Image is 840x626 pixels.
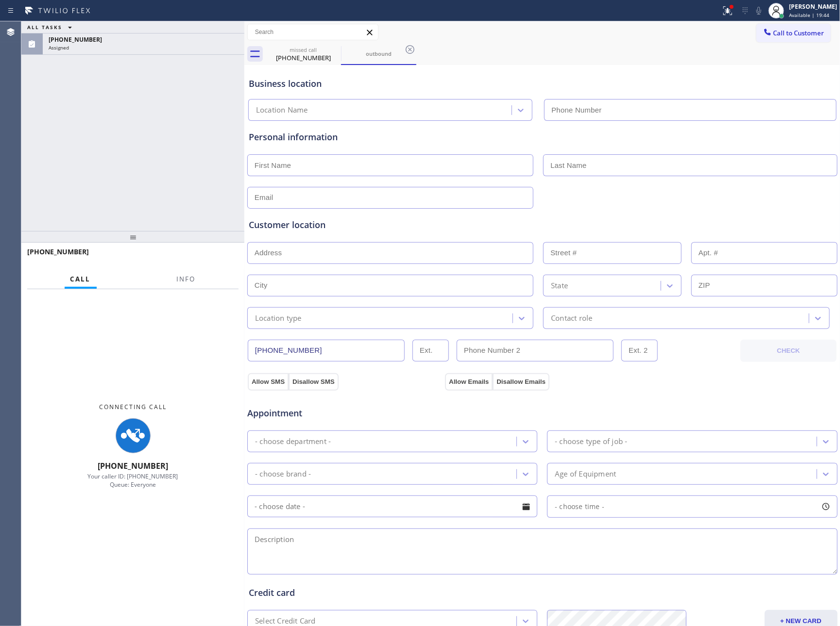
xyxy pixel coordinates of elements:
input: First Name [247,154,533,176]
span: - choose time - [555,502,604,511]
input: Street # [543,242,682,264]
div: outbound [342,50,415,57]
span: Call to Customer [773,29,824,37]
div: missed call [267,46,340,53]
input: City [247,275,533,297]
span: [PHONE_NUMBER] [98,461,168,471]
div: Business location [249,77,836,90]
input: Apt. # [691,242,838,264]
div: Age of Equipment [555,468,616,479]
button: CHECK [740,340,837,362]
input: Phone Number [544,99,836,121]
button: Allow SMS [248,373,289,391]
input: Phone Number 2 [457,340,614,362]
span: Assigned [49,44,69,51]
div: Location type [255,313,302,324]
span: Connecting Call [99,403,167,411]
button: ALL TASKS [21,21,82,33]
button: Mute [752,4,766,17]
button: Call to Customer [756,24,831,42]
span: [PHONE_NUMBER] [27,247,89,256]
input: Phone Number [248,340,405,362]
div: [PHONE_NUMBER] [267,53,340,62]
input: - choose date - [247,495,537,517]
button: Info [171,270,202,289]
span: ALL TASKS [27,24,62,31]
button: Disallow Emails [493,373,549,391]
div: State [551,280,568,291]
input: Ext. [412,340,449,362]
input: Address [247,242,533,264]
span: Info [177,275,196,283]
div: Personal information [249,131,836,144]
span: Call [70,275,91,283]
div: - choose brand - [255,468,311,479]
input: Last Name [543,154,837,176]
span: Available | 19:44 [789,12,829,18]
div: - choose department - [255,436,331,447]
input: Email [247,187,533,209]
div: Credit card [249,586,836,599]
button: Disallow SMS [289,373,339,391]
input: Ext. 2 [621,340,658,362]
div: Location Name [256,105,308,116]
input: Search [248,24,378,40]
span: Your caller ID: [PHONE_NUMBER] Queue: Everyone [88,472,178,489]
input: ZIP [691,275,838,297]
button: Call [65,270,97,289]
span: Appointment [247,407,443,420]
div: Customer location [249,218,836,231]
button: Allow Emails [445,373,493,391]
div: Contact role [551,313,592,324]
span: [PHONE_NUMBER] [49,35,102,44]
div: (714) 883-0381 [267,43,340,65]
div: - choose type of job - [555,436,627,447]
div: [PERSON_NAME] [789,2,837,11]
